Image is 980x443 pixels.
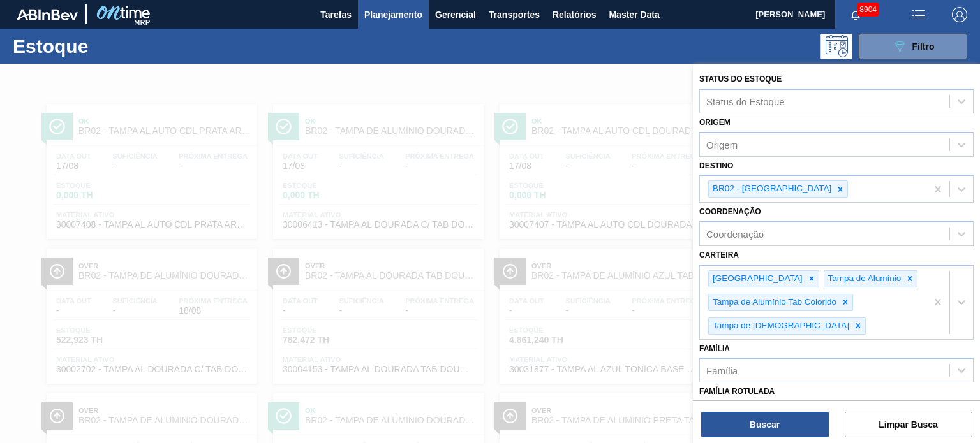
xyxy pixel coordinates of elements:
span: Filtro [912,41,935,52]
span: Gerencial [435,7,476,22]
label: Coordenação [699,207,761,216]
img: Logout [952,7,967,22]
label: Origem [699,118,731,127]
div: Pogramando: nenhum usuário selecionado [820,34,852,59]
label: Destino [699,161,733,170]
div: [GEOGRAPHIC_DATA] [709,271,805,287]
div: Origem [706,139,738,150]
span: Planejamento [364,7,422,22]
span: Transportes [489,7,540,22]
div: Tampa de Alumínio Tab Colorido [709,294,838,310]
span: Tarefas [320,7,352,22]
div: Coordenação [706,229,764,240]
button: Notificações [835,6,876,24]
button: Filtro [859,34,967,59]
label: Carteira [699,251,739,259]
div: Família [706,365,738,376]
span: Relatórios [553,7,596,22]
img: TNhmsLtSVTkK8tSr43FrP2fwEKptu5GPRR3wAAAABJRU5ErkJggg== [17,9,78,20]
div: Tampa de Alumínio [824,271,903,287]
img: userActions [911,7,926,22]
span: 8904 [857,3,879,17]
div: Status do Estoque [706,96,785,106]
span: Master Data [609,7,659,22]
label: Família [699,344,730,353]
h1: Estoque [13,39,196,54]
div: Tampa de [DEMOGRAPHIC_DATA] [709,318,851,334]
div: BR02 - [GEOGRAPHIC_DATA] [709,181,833,197]
label: Status do Estoque [699,75,782,84]
label: Família Rotulada [699,387,775,396]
